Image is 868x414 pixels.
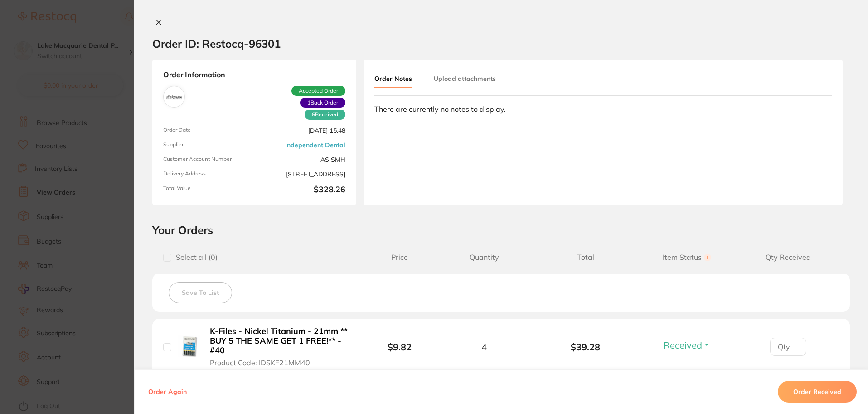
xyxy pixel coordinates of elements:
span: Supplier [163,141,251,149]
b: $9.82 [388,341,412,353]
span: Back orders [300,98,345,108]
img: Independent Dental [165,88,183,105]
b: $39.28 [535,342,636,352]
button: Save To List [169,282,232,303]
span: Order Date [163,127,251,134]
button: Received [661,339,713,351]
button: Order Notes [374,70,412,88]
span: Quantity [433,253,535,262]
b: K-Files - Nickel Titanium - 21mm ** BUY 5 THE SAME GET 1 FREE!** - #40 [210,327,350,355]
span: Received [664,339,702,351]
span: Received [305,110,345,120]
b: $328.26 [258,185,345,195]
a: Independent Dental [285,141,345,149]
span: Total Value [163,185,251,195]
span: Item Status [636,253,738,262]
input: Qty [770,338,806,356]
span: Product Code: IDSKF21MM40 [210,359,310,367]
span: Customer Account Number [163,156,251,163]
div: There are currently no notes to display. [374,105,832,113]
img: K-Files - Nickel Titanium - 21mm ** BUY 5 THE SAME GET 1 FREE!** - #40 [178,335,200,357]
strong: Order Information [163,70,345,79]
button: Order Received [778,381,857,403]
span: Price [366,253,433,262]
span: Qty Received [737,253,839,262]
span: [DATE] 15:48 [258,127,345,134]
h2: Order ID: Restocq- 96301 [152,37,281,50]
span: Accepted Order [291,86,345,96]
span: Total [535,253,636,262]
button: K-Files - Nickel Titanium - 21mm ** BUY 5 THE SAME GET 1 FREE!** - #40 Product Code: IDSKF21MM40 [207,326,353,367]
span: Delivery Address [163,170,251,178]
h2: Your Orders [152,223,850,237]
span: [STREET_ADDRESS] [258,170,345,178]
span: Select all ( 0 ) [171,253,218,262]
span: 4 [481,342,487,352]
button: Upload attachments [434,70,496,87]
span: ASISMH [258,156,345,163]
button: Order Again [145,388,189,396]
